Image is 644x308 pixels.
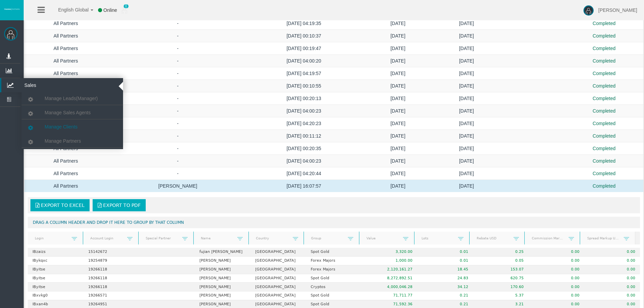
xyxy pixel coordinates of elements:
td: 0.01 [417,248,473,257]
td: - [107,105,248,117]
td: 19266118 [84,274,139,283]
td: Completed [565,117,643,130]
td: 4,000,046.28 [362,283,418,291]
td: 19266571 [84,291,139,300]
span: Manage Partners [45,138,81,144]
td: IBykqxc [28,257,84,265]
td: [DATE] [359,180,436,192]
td: 0.00 [584,248,640,257]
td: All Partners [24,67,107,80]
td: [DATE] [359,142,436,155]
td: [DATE] [359,67,436,80]
td: 1,000.00 [362,257,418,265]
span: Manage Clients [45,124,77,129]
td: - [107,42,248,55]
td: Completed [565,92,643,105]
td: [DATE] [359,80,436,92]
td: [DATE] 00:19:47 [248,42,359,55]
a: Name [196,234,237,243]
td: [DATE] [436,142,497,155]
td: Completed [565,130,643,142]
td: [DATE] [436,80,497,92]
td: [DATE] 16:07:57 [248,180,359,192]
td: [GEOGRAPHIC_DATA] [251,257,306,265]
td: [DATE] 04:00:23 [248,155,359,167]
td: [DATE] [436,55,497,67]
td: 24.83 [417,274,473,283]
td: [DATE] [359,130,436,142]
td: [DATE] [359,167,436,180]
td: 0.00 [529,248,585,257]
td: Completed [565,67,643,80]
a: Manage Partners [22,135,123,147]
td: [PERSON_NAME] [195,257,251,265]
td: 19266118 [84,283,139,291]
td: Completed [565,142,643,155]
td: All Partners [24,17,107,30]
span: Manage Leads(Manager) [45,96,98,101]
td: All Partners [24,42,107,55]
td: 170.60 [473,283,529,291]
td: 0.00 [529,265,585,274]
td: [DATE] 04:00:20 [248,55,359,67]
td: - [107,30,248,42]
td: Completed [565,80,643,92]
td: [DATE] [436,105,497,117]
td: [DATE] [436,92,497,105]
a: Special Partner [141,234,182,243]
td: - [107,167,248,180]
a: Sales [1,78,123,92]
td: [DATE] 04:00:23 [248,105,359,117]
a: Login [30,234,72,243]
td: [DATE] [359,117,436,130]
td: [DATE] [359,105,436,117]
td: [DATE] [436,155,497,167]
td: [DATE] [359,42,436,55]
td: 0.00 [584,283,640,291]
a: Commission Markup USD [528,234,569,243]
a: Spread Markup USD [583,234,624,243]
td: [DATE] [436,117,497,130]
td: IBxvkg0 [28,291,84,300]
a: Country [252,234,292,243]
td: - [107,130,248,142]
td: All Partners [24,167,107,180]
td: [DATE] 00:20:35 [248,142,359,155]
td: [GEOGRAPHIC_DATA] [251,291,306,300]
td: - [107,55,248,67]
td: Spot Gold [306,274,362,283]
td: 18.45 [417,265,473,274]
td: [GEOGRAPHIC_DATA] [251,283,306,291]
td: [DATE] [359,155,436,167]
a: Lots [417,234,458,243]
td: 19266118 [84,265,139,274]
td: [PERSON_NAME] [195,291,251,300]
td: Spot Gold [306,291,362,300]
td: Completed [565,167,643,180]
td: 620.75 [473,274,529,283]
td: - [107,67,248,80]
td: fujian [PERSON_NAME] [195,248,251,257]
td: 0.25 [473,248,529,257]
td: [GEOGRAPHIC_DATA] [251,248,306,257]
td: 0.00 [529,274,585,283]
td: 71,711.77 [362,291,418,300]
td: [GEOGRAPHIC_DATA] [251,265,306,274]
td: [DATE] 04:20:44 [248,167,359,180]
a: Group [307,234,348,243]
td: 15142672 [84,248,139,257]
td: 5.37 [473,291,529,300]
td: IByitse [28,274,84,283]
td: - [107,142,248,155]
td: [DATE] [359,92,436,105]
td: IBzaizs [28,248,84,257]
td: [GEOGRAPHIC_DATA] [251,274,306,283]
td: All Partners [24,180,107,192]
td: [DATE] 04:19:35 [248,17,359,30]
td: 0.00 [584,274,640,283]
td: [DATE] [436,30,497,42]
td: [DATE] [359,17,436,30]
td: 0.00 [584,257,640,265]
td: [DATE] [436,17,497,30]
td: Cryptos [306,283,362,291]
